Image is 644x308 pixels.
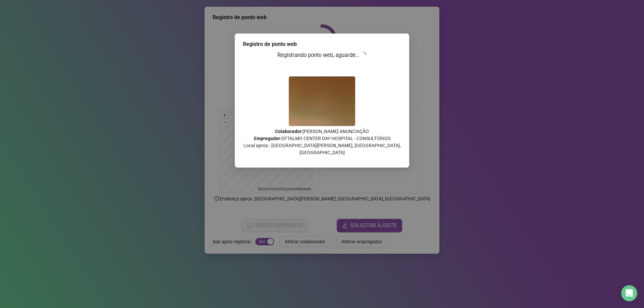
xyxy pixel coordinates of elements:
div: Open Intercom Messenger [621,285,637,301]
div: Registro de ponto web [243,40,401,48]
h3: Registrando ponto web, aguarde... [243,51,401,60]
img: Z [289,76,355,126]
p: : [PERSON_NAME] ANUNCIAÇÃO : OFTALMO CENTER DAY HOSPITAL - CONSULTÓRIOS Local aprox.: [GEOGRAPHIC... [243,128,401,156]
span: loading [361,52,366,58]
strong: Empregador [254,136,280,141]
strong: Colaborador [275,129,302,134]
